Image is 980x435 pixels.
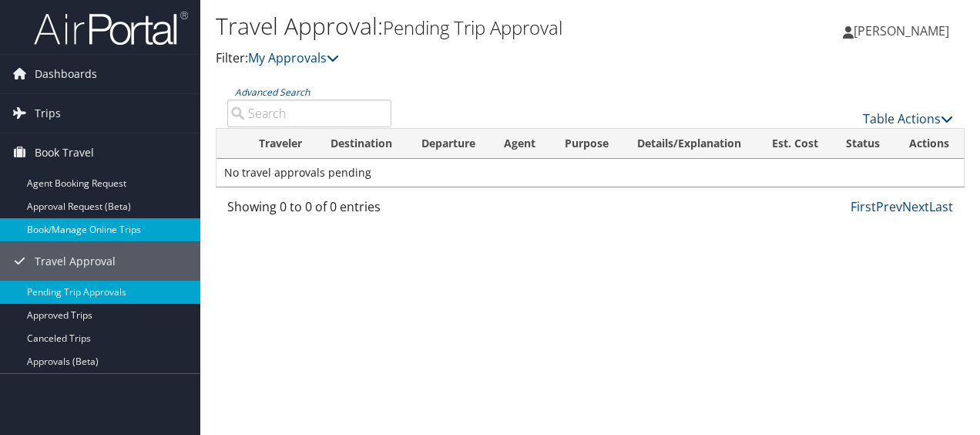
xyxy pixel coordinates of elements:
th: Purpose [551,129,623,159]
a: My Approvals [248,49,339,66]
a: Prev [876,198,902,215]
td: No travel approvals pending [216,159,964,187]
img: airportal-logo.png [34,10,188,46]
span: Book Travel [35,133,94,172]
span: [PERSON_NAME] [854,22,949,39]
small: Pending Trip Approval [383,15,562,40]
th: Traveler: activate to sort column ascending [245,129,317,159]
span: Trips [35,94,61,133]
th: Departure: activate to sort column ascending [408,129,491,159]
p: Filter: [216,49,715,69]
th: Actions [895,129,964,159]
a: Last [929,198,953,215]
input: Advanced Search [227,99,391,127]
span: Travel Approval [35,242,116,281]
th: Est. Cost: activate to sort column ascending [757,129,833,159]
span: Dashboards [35,55,97,93]
th: Status: activate to sort column ascending [832,129,894,159]
a: [PERSON_NAME] [843,8,965,54]
h1: Travel Approval: [216,10,715,42]
th: Agent [490,129,550,159]
a: Next [902,198,929,215]
a: First [851,198,876,215]
a: Table Actions [863,110,953,127]
a: Advanced Search [235,86,310,99]
th: Details/Explanation [623,129,757,159]
div: Showing 0 to 0 of 0 entries [227,197,391,224]
th: Destination: activate to sort column ascending [317,129,408,159]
